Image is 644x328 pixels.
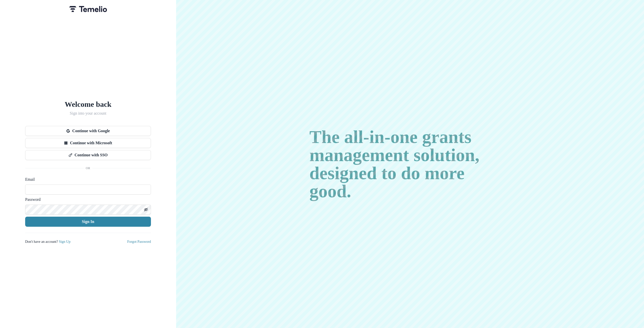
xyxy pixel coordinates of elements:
[25,197,148,203] label: Password
[25,217,151,227] button: Sign In
[25,239,82,244] p: Don't have an account?
[25,176,148,182] label: Email
[69,6,107,12] img: Temelio
[25,111,151,116] h2: Sign into your account
[25,138,151,148] button: Continue with Microsoft
[142,206,150,214] button: Toggle password visibility
[25,126,151,136] button: Continue with Google
[122,240,151,244] a: Forgot Password
[25,100,151,109] h1: Welcome back
[25,150,151,160] button: Continue with SSO
[68,240,82,244] a: Sign Up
